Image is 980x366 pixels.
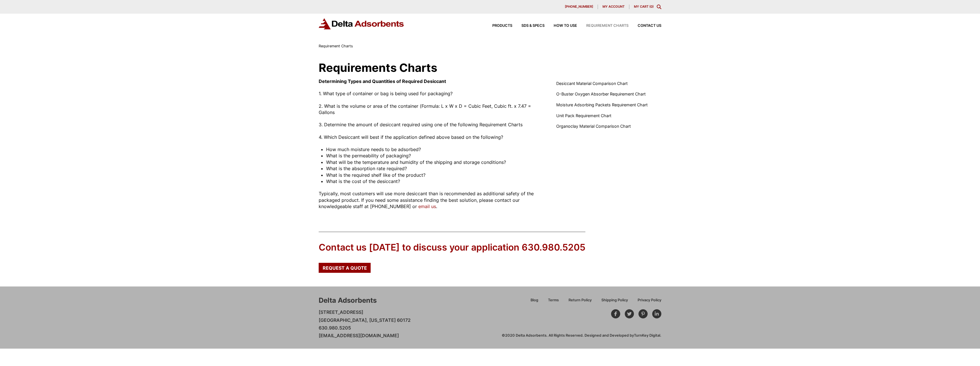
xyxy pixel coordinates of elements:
[319,190,543,210] p: Typically, most customers will use more desiccant than is recommended as additional safety of the...
[543,297,564,307] a: Terms
[556,80,628,87] a: Desiccant Material Comparison Chart
[597,297,633,307] a: Shipping Policy
[628,24,661,28] a: Contact Us
[556,102,648,108] a: Moisture Adsorbing Packets Requirement Chart
[319,241,585,254] div: Contact us [DATE] to discuss your application 630.980.5205
[512,24,545,28] a: SDS & SPECS
[638,298,661,302] span: Privacy Policy
[556,113,611,119] a: Unit Pack Requirement Chart
[545,24,577,28] a: How to Use
[319,44,353,48] span: Requirement Charts
[319,18,404,29] img: Delta Adsorbents
[319,62,661,74] h1: Requirements Charts
[569,298,592,302] span: Return Policy
[492,24,512,28] span: Products
[657,5,661,9] div: Toggle Modal Content
[319,121,543,128] p: 3. Determine the amount of desiccant required using one of the following Requirement Charts
[634,5,654,9] a: My Cart (0)
[601,298,628,302] span: Shipping Policy
[556,123,631,129] a: Organoclay Material Comparison Chart
[319,78,446,84] strong: Determining Types and Quantities of Required Desiccant
[319,308,411,339] p: [STREET_ADDRESS] [GEOGRAPHIC_DATA], [US_STATE] 60172 630.980.5205
[564,297,597,307] a: Return Policy
[326,172,542,178] li: What is the required shelf like of the product?
[526,297,543,307] a: Blog
[650,5,652,9] span: 0
[319,90,543,97] p: 1. What type of container or bag is being used for packaging?
[548,298,559,302] span: Terms
[556,91,646,97] a: O-Buster Oxygen Absorber Requirement Chart
[634,333,660,337] a: TurnKey Digital
[521,24,545,28] span: SDS & SPECS
[326,178,542,184] li: What is the cost of the desiccant?
[326,152,542,159] li: What is the permeability of packaging?
[633,297,661,307] a: Privacy Policy
[554,24,577,28] span: How to Use
[323,266,367,270] span: Request a Quote
[326,159,542,165] li: What will be the temperature and humidity of the shipping and storage conditions?
[326,146,542,152] li: How much moisture needs to be adsorbed?
[638,24,661,28] span: Contact Us
[531,298,538,302] span: Blog
[326,165,542,172] li: What is the absorption rate required?
[483,24,512,28] a: Products
[418,204,436,209] a: email us
[560,5,598,9] a: [PHONE_NUMBER]
[319,103,543,116] p: 2. What is the volume or area of the container (Formula: L x W x D = Cubic Feet, Cubic ft. x 7.47...
[502,333,661,338] div: ©2020 Delta Adsorbents. All Rights Reserved. Designed and Developed by .
[598,5,629,9] a: My account
[319,134,543,140] p: 4. Which Desiccant will best if the application defined above based on the following?
[586,24,628,28] span: Requirement Charts
[565,5,593,8] span: [PHONE_NUMBER]
[603,5,624,8] span: My account
[319,263,371,273] a: Request a Quote
[577,24,628,28] a: Requirement Charts
[319,333,399,338] a: [EMAIL_ADDRESS][DOMAIN_NAME]
[319,296,377,305] div: Delta Adsorbents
